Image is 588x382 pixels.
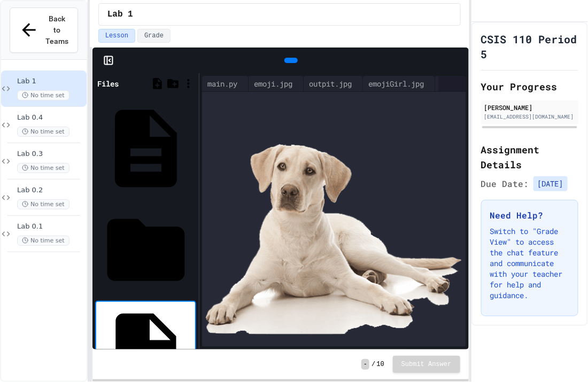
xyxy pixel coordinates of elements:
span: Lab 0.3 [17,150,84,159]
div: [EMAIL_ADDRESS][DOMAIN_NAME] [484,113,575,121]
button: Grade [137,29,171,43]
span: Due Date: [481,177,529,190]
div: [PERSON_NAME] [484,103,575,112]
h2: Assignment Details [481,142,578,172]
div: emojiGirl.jpg [363,78,429,89]
div: emojiBear.jpg [435,76,507,92]
span: Lab 0.2 [17,186,84,195]
div: outpit.jpg [304,76,363,92]
span: Lab 0.4 [17,113,84,122]
div: main.py [202,78,243,89]
span: 10 [377,360,384,369]
span: [DATE] [533,176,568,191]
h3: Need Help? [490,209,569,222]
h1: CSIS 110 Period 5 [481,32,578,61]
span: No time set [17,127,69,137]
span: - [361,359,369,370]
span: No time set [17,90,69,100]
h2: Your Progress [481,79,578,94]
span: No time set [17,163,69,173]
div: main.py [202,76,249,92]
span: Lab 1 [107,8,133,21]
span: No time set [17,236,69,246]
span: Submit Answer [401,360,452,369]
span: No time set [17,199,69,209]
img: gVpm7s14AmvkAAAAABJRU5ErkJggg== [202,102,466,337]
span: Lab 0.1 [17,222,84,231]
div: emojiBear.jpg [435,78,501,89]
span: Back to Teams [45,13,69,47]
button: Back to Teams [10,7,78,53]
span: / [372,360,375,369]
div: emoji.jpg [249,78,298,89]
button: Submit Answer [393,356,460,373]
button: Lesson [98,29,135,43]
div: outpit.jpg [304,78,357,89]
div: emoji.jpg [249,76,304,92]
div: emojiGirl.jpg [363,76,435,92]
p: Switch to "Grade View" to access the chat feature and communicate with your teacher for help and ... [490,226,569,301]
div: Files [97,78,119,89]
span: Lab 1 [17,77,84,86]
